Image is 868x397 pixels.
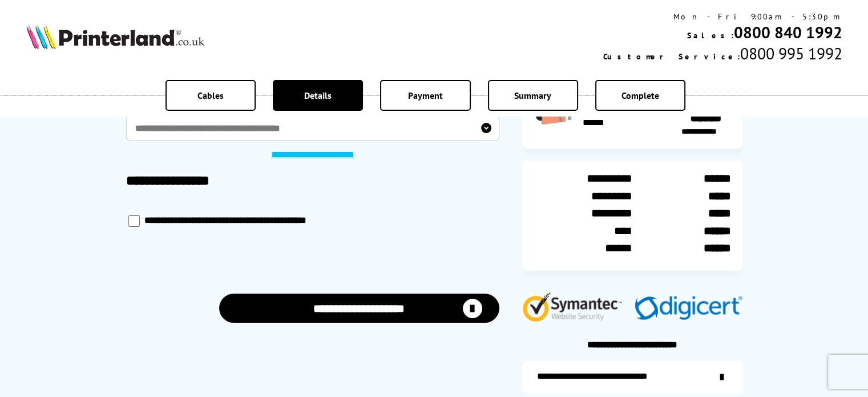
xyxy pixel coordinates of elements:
span: Details [304,90,332,101]
a: additional-ink [522,361,742,394]
a: 0800 840 1992 [733,22,842,43]
span: 0800 995 1992 [740,43,842,64]
span: Payment [408,90,443,101]
span: Sales: [687,30,733,41]
img: Printerland Logo [26,24,204,49]
span: Customer Service: [603,51,740,62]
span: Cables [197,90,224,101]
span: Summary [514,90,551,101]
div: Mon - Fri 9:00am - 5:30pm [603,11,842,22]
span: Complete [621,90,659,101]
